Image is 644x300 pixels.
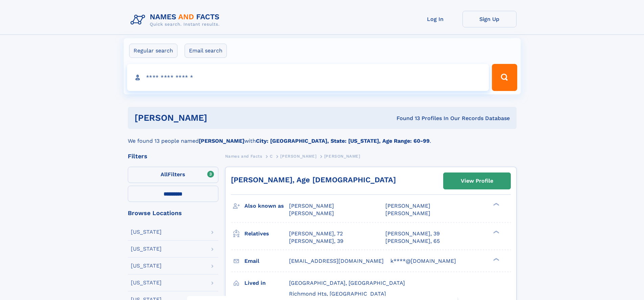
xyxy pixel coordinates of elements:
[408,11,462,27] a: Log In
[289,237,343,245] a: [PERSON_NAME], 39
[225,152,262,160] a: Names and Facts
[289,258,384,264] span: [EMAIL_ADDRESS][DOMAIN_NAME]
[461,173,493,189] div: View Profile
[129,44,177,58] label: Regular search
[128,153,218,159] div: Filters
[462,11,517,27] a: Sign Up
[135,114,302,122] h1: [PERSON_NAME]
[256,138,430,144] b: City: [GEOGRAPHIC_DATA], State: [US_STATE], Age Range: 60-99
[492,64,517,91] button: Search Button
[492,202,500,207] div: ❯
[185,44,227,58] label: Email search
[289,230,343,237] a: [PERSON_NAME], 72
[385,203,430,209] span: [PERSON_NAME]
[270,154,273,159] span: C
[280,152,316,160] a: [PERSON_NAME]
[131,263,162,269] div: [US_STATE]
[244,277,289,289] h3: Lived in
[444,173,510,189] a: View Profile
[280,154,316,159] span: [PERSON_NAME]
[199,138,244,144] b: [PERSON_NAME]
[492,230,500,234] div: ❯
[385,210,430,216] span: [PERSON_NAME]
[128,167,218,183] label: Filters
[128,11,225,29] img: Logo Names and Facts
[127,64,489,91] input: search input
[244,200,289,212] h3: Also known as
[492,257,500,261] div: ❯
[289,210,334,216] span: [PERSON_NAME]
[302,115,510,122] div: Found 13 Profiles In Our Records Database
[161,171,168,178] span: All
[131,229,162,235] div: [US_STATE]
[131,246,162,252] div: [US_STATE]
[128,129,517,145] div: We found 13 people named with .
[385,237,440,245] a: [PERSON_NAME], 65
[131,280,162,285] div: [US_STATE]
[244,228,289,239] h3: Relatives
[231,176,396,184] a: [PERSON_NAME], Age [DEMOGRAPHIC_DATA]
[324,154,360,159] span: [PERSON_NAME]
[385,230,440,237] a: [PERSON_NAME], 39
[289,203,334,209] span: [PERSON_NAME]
[128,210,218,216] div: Browse Locations
[289,280,405,286] span: [GEOGRAPHIC_DATA], [GEOGRAPHIC_DATA]
[270,152,273,160] a: C
[289,291,386,297] span: Richmond Hts, [GEOGRAPHIC_DATA]
[244,255,289,267] h3: Email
